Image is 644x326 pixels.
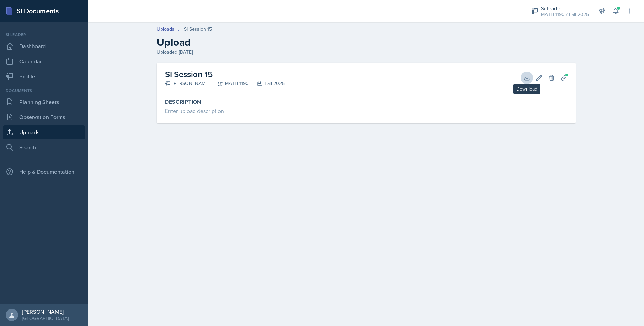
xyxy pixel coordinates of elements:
div: [PERSON_NAME] [165,80,209,87]
div: Help & Documentation [3,165,85,179]
div: [GEOGRAPHIC_DATA] [22,315,69,322]
a: Search [3,140,85,154]
div: Enter upload description [165,107,568,115]
div: Fall 2025 [249,80,285,87]
div: SI Session 15 [184,25,212,33]
div: [PERSON_NAME] [22,308,69,315]
div: MATH 1190 / Fall 2025 [541,11,589,18]
a: Profile [3,70,85,83]
a: Uploads [3,125,85,139]
button: Download [521,72,533,84]
div: Si leader [541,4,589,12]
label: Description [165,98,568,105]
a: Calendar [3,54,85,68]
a: Dashboard [3,39,85,53]
a: Uploads [157,25,174,33]
div: Uploaded [DATE] [157,49,576,56]
h2: Upload [157,36,576,49]
div: Documents [3,87,85,94]
a: Planning Sheets [3,95,85,109]
h2: SI Session 15 [165,68,285,81]
div: Si leader [3,32,85,38]
div: MATH 1190 [209,80,249,87]
a: Observation Forms [3,110,85,124]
